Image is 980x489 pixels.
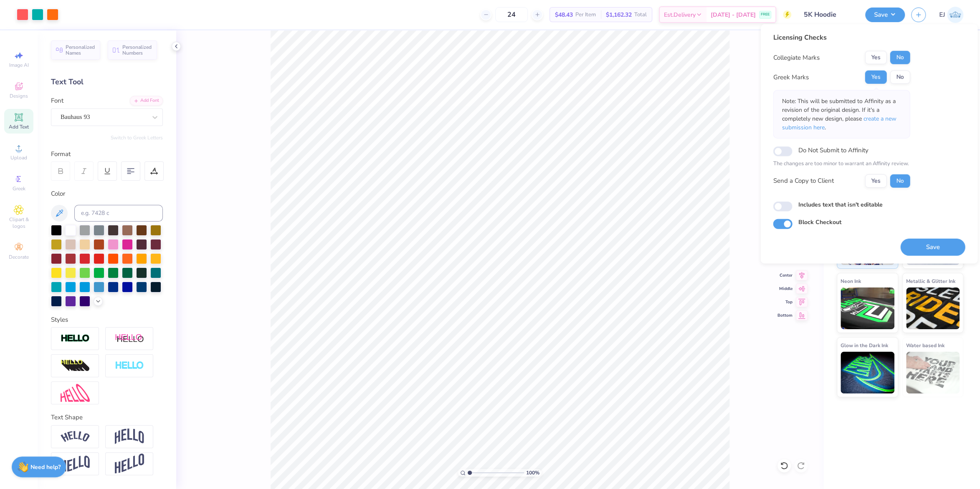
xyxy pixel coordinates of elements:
[777,286,793,292] span: Middle
[773,160,910,168] p: The changes are too minor to warrant an Affinity review.
[782,115,896,131] span: create a new submission here
[947,7,963,23] img: Edgardo Jr
[115,454,144,474] img: Rise
[74,205,163,222] input: e.g. 7428 c
[761,12,770,18] span: FREE
[51,189,163,199] div: Color
[606,10,632,19] span: $1,162.32
[900,238,965,255] button: Save
[61,359,90,373] img: 3d Illusion
[61,456,90,472] img: Flag
[115,333,144,344] img: Shadow
[841,352,894,393] img: Glow in the Dark Ink
[890,174,910,187] button: No
[841,341,888,350] span: Glow in the Dark Ink
[939,7,963,23] a: EJ
[4,216,33,229] span: Clipart & logos
[890,51,910,64] button: No
[865,8,905,22] button: Save
[9,62,29,68] span: Image AI
[773,73,808,82] div: Greek Marks
[51,96,63,106] label: Font
[773,33,910,43] div: Licensing Checks
[777,299,793,305] span: Top
[890,71,910,84] button: No
[798,145,868,156] label: Do Not Submit to Affinity
[51,76,163,88] div: Text Tool
[711,10,756,19] span: [DATE] - [DATE]
[939,10,945,20] span: EJ
[906,341,945,350] span: Water based Ink
[773,53,819,63] div: Collegiate Marks
[798,218,841,227] label: Block Checkout
[61,431,90,442] img: Arc
[51,315,163,325] div: Styles
[9,254,29,260] span: Decorate
[115,429,144,444] img: Arch
[9,124,29,130] span: Add Text
[777,272,793,278] span: Center
[634,10,647,19] span: Total
[906,277,955,285] span: Metallic & Glitter Ink
[30,463,61,471] strong: Need help?
[495,7,528,22] input: – –
[798,6,859,23] input: Untitled Design
[906,287,960,329] img: Metallic & Glitter Ink
[773,176,833,186] div: Send a Copy to Client
[10,93,28,99] span: Designs
[906,352,960,393] img: Water based Ink
[51,413,163,422] div: Text Shape
[61,334,90,343] img: Stroke
[51,149,164,159] div: Format
[13,185,25,192] span: Greek
[782,97,901,132] p: Note: This will be submitted to Affinity as a revision of the original design. If it's a complete...
[798,200,882,209] label: Includes text that isn't editable
[115,361,144,371] img: Negative Space
[841,277,861,285] span: Neon Ink
[664,10,696,19] span: Est. Delivery
[865,71,886,84] button: Yes
[865,174,886,187] button: Yes
[865,51,886,64] button: Yes
[10,154,27,161] span: Upload
[66,44,95,56] span: Personalized Names
[555,10,573,19] span: $48.43
[575,10,596,19] span: Per Item
[526,469,539,476] span: 100 %
[130,96,163,106] div: Add Font
[111,134,163,141] button: Switch to Greek Letters
[841,287,894,329] img: Neon Ink
[777,313,793,318] span: Bottom
[122,44,152,56] span: Personalized Numbers
[61,384,90,402] img: Free Distort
